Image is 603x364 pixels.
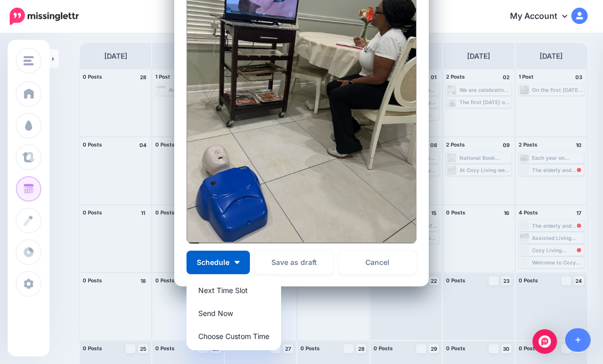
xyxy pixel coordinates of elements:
a: Cancel [338,251,416,274]
div: Open Intercom Messenger [532,329,557,354]
button: Save as draft [255,251,333,274]
img: arrow-down-white.png [235,261,240,264]
span: Schedule [197,259,229,266]
div: Schedule [187,276,281,350]
a: Choose Custom Time [191,326,277,346]
a: Next Time Slot [191,280,277,300]
a: Send Now [191,303,277,323]
button: Schedule [187,251,250,274]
